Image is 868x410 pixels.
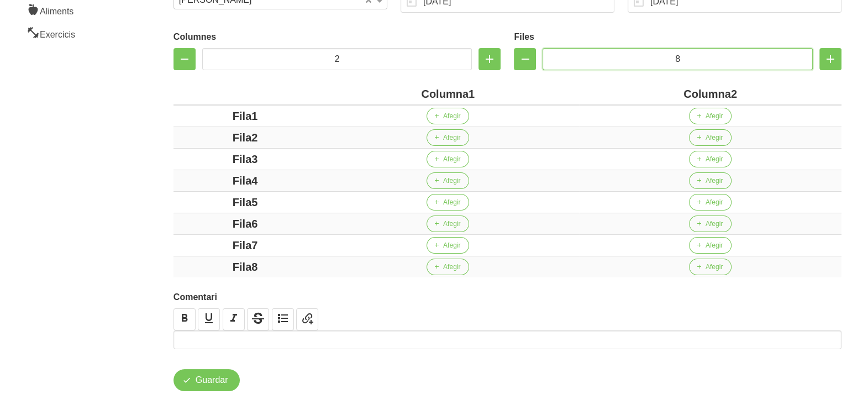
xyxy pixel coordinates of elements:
button: Guardar [173,369,240,391]
span: Afegir [706,262,723,272]
span: Afegir [443,219,460,229]
span: Afegir [706,176,723,186]
label: Columnes [173,30,501,44]
span: Afegir [706,240,723,250]
span: Guardar [196,374,228,387]
label: Files [514,30,841,44]
span: Afegir [443,262,460,272]
span: Afegir [443,154,460,164]
button: Afegir [427,108,469,124]
div: Fila6 [178,215,312,232]
button: Afegir [689,129,732,146]
div: Fila7 [178,237,312,254]
div: Fila5 [178,194,312,211]
button: Afegir [427,237,469,254]
span: Afegir [706,219,723,229]
button: Afegir [427,194,469,211]
button: Afegir [427,129,469,146]
div: Fila3 [178,151,312,167]
div: Fila1 [178,108,312,124]
div: Fila8 [178,259,312,275]
div: Fila2 [178,129,312,146]
div: Columna1 [321,86,575,102]
span: Afegir [443,133,460,143]
label: Comentari [173,291,841,304]
a: Exercicis [20,22,114,45]
button: Afegir [689,237,732,254]
span: Afegir [443,111,460,121]
button: Afegir [427,259,469,275]
button: Afegir [689,259,732,275]
button: Afegir [427,215,469,232]
div: Fila4 [178,172,312,189]
span: Afegir [443,176,460,186]
button: Afegir [689,151,732,167]
div: Columna2 [583,86,837,102]
button: Afegir [689,108,732,124]
button: Afegir [427,172,469,189]
span: Afegir [443,240,460,250]
span: Afegir [706,197,723,207]
button: Afegir [689,215,732,232]
button: Afegir [689,194,732,211]
button: Afegir [689,172,732,189]
button: Afegir [427,151,469,167]
span: Afegir [706,111,723,121]
span: Afegir [706,133,723,143]
span: Afegir [443,197,460,207]
span: Afegir [706,154,723,164]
